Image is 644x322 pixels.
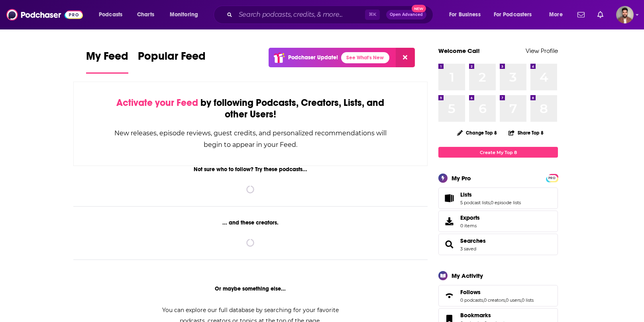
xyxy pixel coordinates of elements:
[452,174,471,182] div: My Pro
[616,6,634,23] img: User Profile
[438,285,558,306] span: Follows
[441,239,457,250] a: Searches
[386,10,426,20] button: Open AdvancedNew
[444,8,491,21] button: open menu
[438,234,558,255] span: Searches
[489,8,544,21] button: open menu
[138,49,206,68] span: Popular Feed
[494,9,532,20] span: For Podcasters
[547,175,557,181] a: PRO
[73,166,428,173] div: Not sure who to follow? Try these podcasts...
[460,191,472,198] span: Lists
[484,297,505,303] a: 0 creators
[491,200,521,205] a: 0 episode lists
[460,289,534,296] a: Follows
[132,8,159,21] a: Charts
[483,297,484,303] span: ,
[441,290,457,301] a: Follows
[460,312,491,319] span: Bookmarks
[547,175,557,181] span: PRO
[441,216,457,227] span: Exports
[438,211,558,232] a: Exports
[460,214,480,221] span: Exports
[412,5,426,12] span: New
[236,8,365,21] input: Search podcasts, credits, & more...
[460,246,476,252] a: 3 saved
[6,7,83,22] img: Podchaser - Follow, Share and Rate Podcasts
[138,49,206,74] a: Popular Feed
[93,8,133,21] button: open menu
[116,97,198,109] span: Activate your Feed
[73,219,428,226] div: ... and these creators.
[288,54,338,61] p: Podchaser Update!
[505,297,506,303] span: ,
[544,8,573,21] button: open menu
[549,9,563,20] span: More
[73,285,428,292] div: Or maybe something else...
[86,49,128,74] a: My Feed
[508,125,544,141] button: Share Top 8
[438,147,558,158] a: Create My Top 8
[616,6,634,23] button: Show profile menu
[526,47,558,55] a: View Profile
[114,127,387,150] div: New releases, episode reviews, guest credits, and personalized recommendations will begin to appe...
[460,312,507,319] a: Bookmarks
[452,272,483,279] div: My Activity
[506,297,521,303] a: 0 users
[460,297,483,303] a: 0 podcasts
[441,193,457,204] a: Lists
[574,8,588,21] a: Show notifications dropdown
[99,9,122,20] span: Podcasts
[170,9,198,20] span: Monitoring
[114,97,387,120] div: by following Podcasts, Creators, Lists, and other Users!
[341,52,389,63] a: See What's New
[490,200,491,205] span: ,
[438,187,558,209] span: Lists
[460,223,480,228] span: 0 items
[164,8,208,21] button: open menu
[460,200,490,205] a: 5 podcast lists
[449,9,481,20] span: For Business
[221,6,441,24] div: Search podcasts, credits, & more...
[452,128,502,138] button: Change Top 8
[460,191,521,198] a: Lists
[438,47,480,55] a: Welcome Cal!
[460,237,486,244] a: Searches
[460,289,481,296] span: Follows
[522,297,534,303] a: 0 lists
[137,9,154,20] span: Charts
[390,13,423,17] span: Open Advanced
[594,8,607,21] a: Show notifications dropdown
[521,297,522,303] span: ,
[365,10,380,20] span: ⌘ K
[86,49,128,68] span: My Feed
[616,6,634,23] span: Logged in as calmonaghan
